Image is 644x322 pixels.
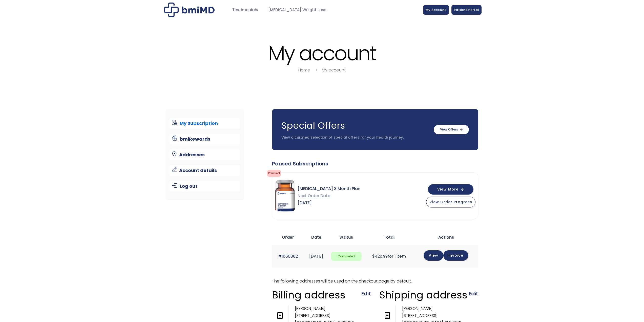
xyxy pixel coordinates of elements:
p: The following addresses will be used on the checkout page by default. [272,278,478,285]
a: Log out [170,181,240,192]
span: Status [339,234,353,240]
span: Patient Portal [454,8,479,12]
span: [DATE] [298,199,360,206]
nav: Account pages [166,109,244,200]
a: Invoice [443,250,468,261]
a: Patient Portal [451,5,482,15]
a: Testimonials [227,5,263,15]
span: [MEDICAL_DATA] 3 Month Plan [298,185,360,192]
span: $ [372,253,375,259]
div: Paused Subscriptions [272,160,478,167]
a: Account details [170,165,240,176]
a: [MEDICAL_DATA] Weight Loss [263,5,331,15]
a: Edit [469,290,478,297]
button: View More [428,184,473,195]
span: Testimonials [232,7,258,13]
a: View [424,250,443,261]
a: My Subscription [170,118,240,129]
span: 428.99 [372,253,388,259]
a: Addresses [170,149,240,160]
span: Total [384,234,394,240]
button: View Order Progress [426,197,475,207]
a: My Account [423,5,449,15]
span: Actions [438,234,454,240]
span: Paused [267,170,281,177]
h1: My account [163,43,482,64]
span: [MEDICAL_DATA] Weight Loss [268,7,326,13]
a: My account [322,67,346,73]
h3: Special Offers [281,119,429,132]
span: View More [437,188,459,191]
span: Date [311,234,321,240]
span: My Account [426,8,446,12]
td: for 1 item [364,245,414,267]
time: [DATE] [309,253,323,259]
h3: Billing address [272,289,345,301]
a: #1860082 [278,253,298,259]
span: Order [282,234,294,240]
a: Edit [361,290,371,297]
span: Next Order Date [298,192,360,199]
img: My account [164,3,215,17]
a: Home [298,67,310,73]
i: breadcrumbs separator [314,67,319,73]
span: View Order Progress [429,199,472,204]
p: View a curated selection of special offers for your health journey. [281,135,429,140]
h3: Shipping address [379,289,467,301]
a: bmiRewards [170,134,240,144]
span: Completed [331,252,362,261]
